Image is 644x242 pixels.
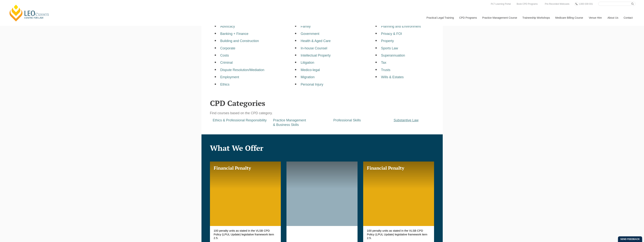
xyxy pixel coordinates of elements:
[621,10,636,26] a: Contact
[381,61,386,64] a: Tax
[220,61,233,64] a: Criminal
[363,162,434,226] a: Financial Penalty
[220,54,229,57] a: Costs
[220,39,259,43] a: Building and Construction
[210,111,434,115] p: Find courses based on the CPD category.
[301,32,319,36] a: Government
[301,75,315,79] a: Migration
[367,165,430,171] h3: Financial Penalty
[394,118,419,122] a: Substantive Law
[605,10,621,26] a: About Us
[424,10,456,26] a: Practical Legal Training
[301,46,327,50] a: In-house Counsel
[301,25,311,28] a: Family
[479,10,520,26] a: Practice Management Course
[586,10,605,26] a: Venue Hire
[520,10,552,26] a: Traineeship Workshops
[220,75,239,79] a: Employment
[301,39,331,43] a: Health & Aged Care
[579,3,593,5] span: 1300 039 031
[456,10,479,26] a: CPD Programs
[210,99,434,107] h2: CPD Categories
[214,165,277,171] h3: Financial Penalty
[210,144,434,152] h2: What We Offer
[8,4,50,22] a: [PERSON_NAME] Centre for Law
[381,32,402,36] a: Privacy & FOI
[213,118,267,122] a: Ethics & Professional Responsibility
[301,54,331,57] a: Intellectual Property
[381,39,394,43] a: Property
[578,2,594,6] a: 1300 039 031
[381,68,390,72] a: Trusts
[273,118,306,126] a: Practice Management& Business Skills
[210,162,281,226] a: Financial Penalty
[220,25,235,28] a: Advocacy
[516,2,538,6] a: Book CPD Programs
[381,46,398,50] a: Sports Law
[220,83,230,86] a: Ethics
[301,61,314,64] a: Litigation
[220,68,264,72] a: Dispute Resolution/Mediation
[220,46,235,50] a: Corporate
[490,2,512,6] a: PLT Learning Portal
[333,118,361,122] a: Professional Skills
[220,32,249,36] a: Banking + Finance
[381,54,405,57] a: Superannuation
[544,2,570,6] a: Pre-Recorded Webcasts
[381,75,404,79] a: Wills & Estates
[301,83,323,86] a: Personal Injury
[552,10,586,26] a: Medicare Billing Course
[301,68,320,72] a: Medico-legal
[381,25,421,28] a: Planning and Environment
